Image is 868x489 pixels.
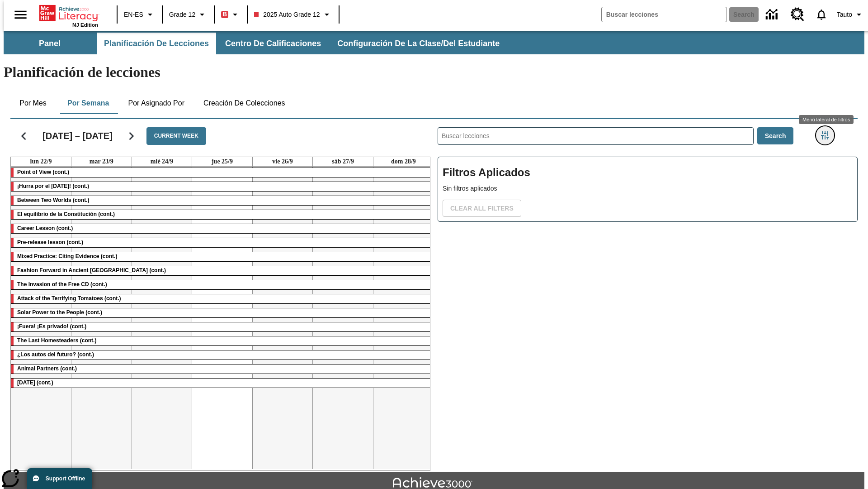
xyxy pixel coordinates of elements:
span: Tauto [837,10,852,19]
button: Regresar [12,125,35,148]
span: Configuración de la clase/del estudiante [337,38,500,49]
button: Class: 2025 Auto Grade 12, Selecciona una clase [250,6,335,23]
div: Subbarra de navegación [4,33,508,54]
div: Mixed Practice: Citing Evidence (cont.) [11,252,434,261]
span: Planificación de lecciones [104,38,209,49]
span: EN-ES [124,10,143,19]
div: The Last Homesteaders (cont.) [11,336,434,345]
p: Sin filtros aplicados [443,184,853,193]
button: Search [757,127,794,145]
div: The Invasion of the Free CD (cont.) [11,280,434,289]
span: ¡Hurra por el Día de la Constitución! (cont.) [17,183,89,189]
span: Pre-release lesson (cont.) [17,239,83,245]
span: Grade 12 [169,10,195,19]
div: Between Two Worlds (cont.) [11,196,434,205]
button: Por mes [10,92,56,114]
div: Fashion Forward in Ancient Rome (cont.) [11,266,434,275]
span: Panel [39,38,61,49]
input: search field [602,7,726,22]
div: Point of View (cont.) [11,168,434,177]
span: NJ Edition [72,22,98,28]
button: Planificación de lecciones [97,33,216,54]
a: 25 de septiembre de 2025 [210,157,235,166]
span: The Invasion of the Free CD (cont.) [17,281,107,288]
button: Panel [5,33,95,54]
span: Point of View (cont.) [17,169,69,175]
span: B [222,9,227,20]
div: Filtros Aplicados [438,157,858,222]
div: Menú lateral de filtros [799,115,854,124]
button: Support Offline [27,468,92,489]
span: Día del Trabajo (cont.) [17,379,53,386]
div: El equilibrio de la Constitución (cont.) [11,210,434,219]
a: 28 de septiembre de 2025 [389,157,418,166]
div: Día del Trabajo (cont.) [11,379,434,388]
span: Attack of the Terrifying Tomatoes (cont.) [17,295,121,302]
div: Pre-release lesson (cont.) [11,238,434,247]
button: Grado: Grade 12, Elige un grado [165,6,211,23]
span: Support Offline [46,475,85,482]
button: Creación de colecciones [196,92,292,114]
button: Seguir [120,125,143,148]
span: The Last Homesteaders (cont.) [17,337,96,344]
div: Animal Partners (cont.) [11,364,434,374]
span: Mixed Practice: Citing Evidence (cont.) [17,253,117,259]
span: Fashion Forward in Ancient Rome (cont.) [17,267,166,273]
a: 24 de septiembre de 2025 [149,157,175,166]
button: Por semana [60,92,116,114]
a: 23 de septiembre de 2025 [88,157,115,166]
button: Boost El color de la clase es rojo. Cambiar el color de la clase. [217,6,244,23]
a: Centro de información [760,2,785,27]
div: Attack of the Terrifying Tomatoes (cont.) [11,294,434,303]
button: Perfil/Configuración [833,6,868,23]
button: Por asignado por [121,92,192,114]
a: Portada [39,4,98,22]
input: Buscar lecciones [438,128,753,144]
div: ¿Los autos del futuro? (cont.) [11,350,434,360]
div: ¡Fuera! ¡Es privado! (cont.) [11,322,434,331]
span: El equilibrio de la Constitución (cont.) [17,211,115,217]
span: 2025 Auto Grade 12 [254,10,320,19]
div: Career Lesson (cont.) [11,224,434,233]
div: Subbarra de navegación [4,31,864,54]
a: Notificaciones [810,3,833,26]
span: Centro de calificaciones [225,38,321,49]
span: Animal Partners (cont.) [17,365,77,372]
a: 22 de septiembre de 2025 [28,157,54,166]
button: Abrir el menú lateral [7,1,34,28]
div: Solar Power to the People (cont.) [11,308,434,317]
a: 26 de septiembre de 2025 [270,157,295,166]
h2: Filtros Aplicados [443,162,853,184]
button: Configuración de la clase/del estudiante [330,33,507,54]
div: Calendario [3,115,430,471]
a: 27 de septiembre de 2025 [330,157,356,166]
button: Menú lateral de filtros [816,126,834,144]
div: Portada [39,3,98,28]
div: ¡Hurra por el Día de la Constitución! (cont.) [11,182,434,191]
h2: [DATE] – [DATE] [42,130,113,141]
button: Current Week [146,127,206,145]
h1: Planificación de lecciones [4,64,864,81]
button: Centro de calificaciones [218,33,328,54]
span: Between Two Worlds (cont.) [17,197,90,203]
span: ¿Los autos del futuro? (cont.) [17,351,94,358]
span: Solar Power to the People (cont.) [17,309,102,316]
div: Search [430,115,858,471]
a: Centro de recursos, Se abrirá en una pestaña nueva. [785,2,810,27]
button: Language: EN-ES, Selecciona un idioma [120,6,159,23]
span: Career Lesson (cont.) [17,225,73,231]
span: ¡Fuera! ¡Es privado! (cont.) [17,323,86,330]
